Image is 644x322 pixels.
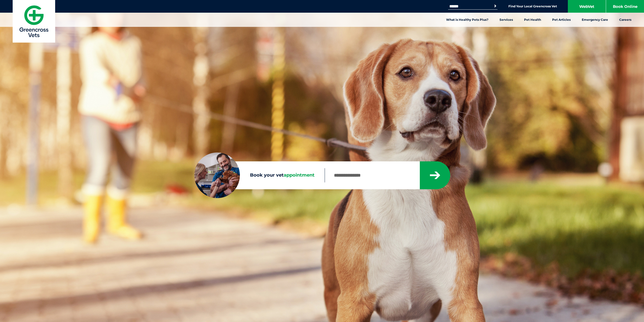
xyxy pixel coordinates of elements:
a: What is Healthy Pets Plus? [441,13,494,27]
a: Find Your Local Greencross Vet [508,4,557,8]
a: Services [494,13,518,27]
a: Emergency Care [576,13,614,27]
label: Book your vet [194,172,325,179]
span: appointment [284,172,315,178]
a: Careers [614,13,637,27]
a: Pet Health [518,13,547,27]
button: Search [493,4,498,9]
a: Pet Articles [547,13,576,27]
